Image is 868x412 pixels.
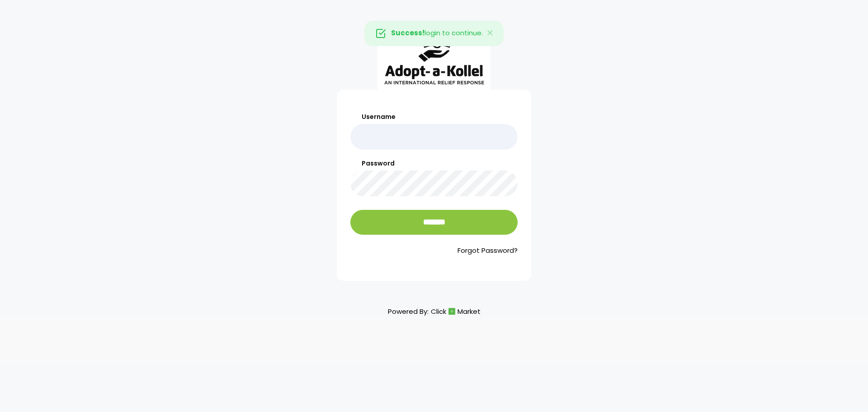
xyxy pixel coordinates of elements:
button: Close [477,21,504,46]
label: Password [350,159,518,168]
img: aak_logo_sm.jpeg [377,24,491,90]
div: login to continue. [364,21,504,46]
img: cm_icon.png [448,308,455,315]
a: Forgot Password? [350,246,518,256]
p: Powered By: [388,305,481,317]
a: ClickMarket [431,305,481,317]
label: Username [350,112,518,122]
strong: Success! [391,28,425,38]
